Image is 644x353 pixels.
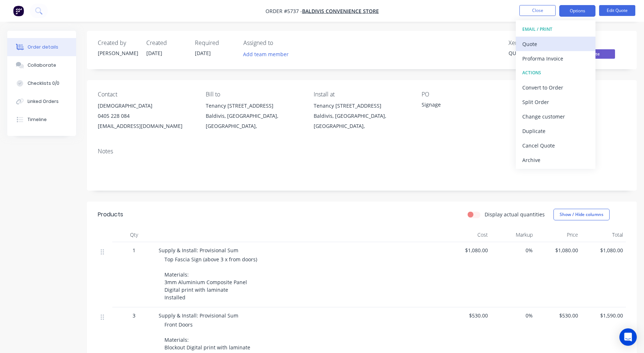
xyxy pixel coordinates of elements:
[522,25,589,34] div: EMAIL / PRINT
[195,40,235,46] div: Required
[159,312,238,319] span: Supply & Install: Provisional Sum
[98,121,194,131] div: [EMAIL_ADDRESS][DOMAIN_NAME]
[522,111,589,122] div: Change customer
[522,39,589,49] div: Quote
[206,101,302,111] div: Tenancy [STREET_ADDRESS]
[13,5,24,16] img: Factory
[98,148,626,155] div: Notes
[539,246,578,254] span: $1,080.00
[239,49,293,59] button: Add team member
[159,247,238,254] span: Supply & Install: Provisional Sum
[7,92,76,111] button: Linked Orders
[422,101,512,111] div: Signage
[494,246,533,254] span: 0%
[164,256,257,301] span: Top Fascia Sign (above 3 x from doors) Materials: 3mm Aluminium Composite Panel Digital print wit...
[509,49,563,57] div: QU-5453
[28,98,59,105] div: Linked Orders
[494,312,533,319] span: 0%
[7,38,76,56] button: Order details
[522,97,589,107] div: Split Order
[243,49,293,59] button: Add team member
[146,50,162,57] span: [DATE]
[509,40,563,46] div: Xero Quote #
[98,49,138,57] div: [PERSON_NAME]
[314,91,410,98] div: Install at
[98,210,123,219] div: Products
[522,140,589,151] div: Cancel Quote
[491,228,536,242] div: Markup
[146,40,186,46] div: Created
[98,101,194,131] div: [DEMOGRAPHIC_DATA]0405 228 084[EMAIL_ADDRESS][DOMAIN_NAME]
[28,62,56,68] div: Collaborate
[243,40,316,46] div: Assigned to
[536,228,581,242] div: Price
[553,209,610,220] button: Show / Hide columns
[28,80,59,87] div: Checklists 0/0
[7,74,76,92] button: Checklists 0/0
[98,40,138,46] div: Created by
[302,8,379,14] a: Baldivis Convenience Store
[314,111,410,131] div: Baldivis, [GEOGRAPHIC_DATA], [GEOGRAPHIC_DATA],
[7,111,76,129] button: Timeline
[581,228,626,242] div: Total
[133,246,135,254] span: 1
[206,111,302,131] div: Baldivis, [GEOGRAPHIC_DATA], [GEOGRAPHIC_DATA],
[619,328,637,346] div: Open Intercom Messenger
[314,101,410,131] div: Tenancy [STREET_ADDRESS]Baldivis, [GEOGRAPHIC_DATA], [GEOGRAPHIC_DATA],
[195,50,211,57] span: [DATE]
[572,40,626,46] div: Status
[559,5,595,17] button: Options
[28,116,47,123] div: Timeline
[28,44,58,50] div: Order details
[98,91,194,98] div: Contact
[422,91,518,98] div: PO
[599,5,635,16] button: Edit Quote
[522,68,589,78] div: ACTIONS
[522,126,589,136] div: Duplicate
[133,312,135,319] span: 3
[448,246,488,254] span: $1,080.00
[522,155,589,165] div: Archive
[314,101,410,111] div: Tenancy [STREET_ADDRESS]
[485,211,545,218] label: Display actual quantities
[446,228,491,242] div: Cost
[7,56,76,74] button: Collaborate
[522,82,589,93] div: Convert to Order
[265,8,302,14] span: Order #5737 -
[112,228,156,242] div: Qty
[206,91,302,98] div: Bill to
[98,111,194,121] div: 0405 228 084
[448,312,488,319] span: $530.00
[98,101,194,111] div: [DEMOGRAPHIC_DATA]
[584,246,623,254] span: $1,080.00
[584,312,623,319] span: $1,590.00
[539,312,578,319] span: $530.00
[519,5,556,16] button: Close
[206,101,302,131] div: Tenancy [STREET_ADDRESS]Baldivis, [GEOGRAPHIC_DATA], [GEOGRAPHIC_DATA],
[522,53,589,64] div: Proforma Invoice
